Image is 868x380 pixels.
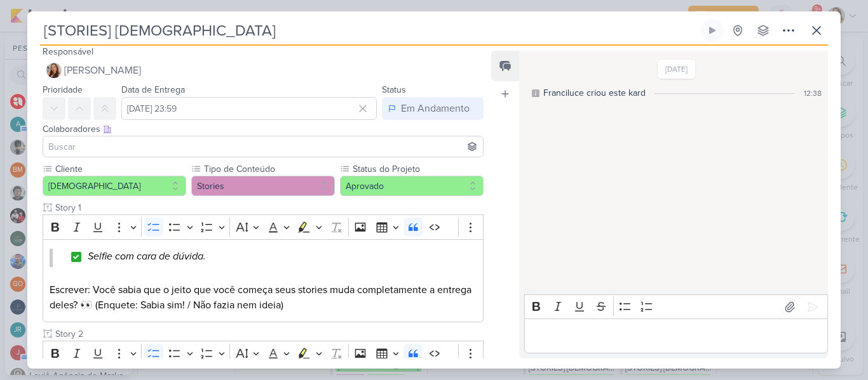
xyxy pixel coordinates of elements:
[524,294,828,319] div: Editor toolbar
[121,84,185,95] label: Data de Entrega
[40,19,698,42] input: Kard Sem Título
[804,88,822,99] div: 12:38
[43,84,83,95] label: Prioridade
[707,25,717,36] div: Ligar relógio
[43,239,484,323] div: Editor editing area: main
[50,282,477,313] p: Escrever: Você sabia que o jeito que você começa seus stories muda completamente a entrega deles?...
[43,59,484,82] button: [PERSON_NAME]
[46,63,62,78] img: Franciluce Carvalho
[382,97,484,120] button: Em Andamento
[524,318,828,353] div: Editor editing area: main
[191,176,335,196] button: Stories
[543,86,646,100] div: Franciluce criou este kard
[43,46,93,57] label: Responsável
[64,63,141,78] span: [PERSON_NAME]
[43,122,484,136] div: Colaboradores
[43,214,484,239] div: Editor toolbar
[53,327,484,341] input: Texto sem título
[88,250,206,263] span: Selfie com cara de dúvida.
[53,201,484,214] input: Texto sem título
[54,162,186,176] label: Cliente
[43,341,484,365] div: Editor toolbar
[203,162,335,176] label: Tipo de Conteúdo
[43,176,186,196] button: [DEMOGRAPHIC_DATA]
[340,176,484,196] button: Aprovado
[382,84,406,95] label: Status
[401,101,470,116] div: Em Andamento
[351,162,484,176] label: Status do Projeto
[46,139,480,154] input: Buscar
[121,97,377,120] input: Select a date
